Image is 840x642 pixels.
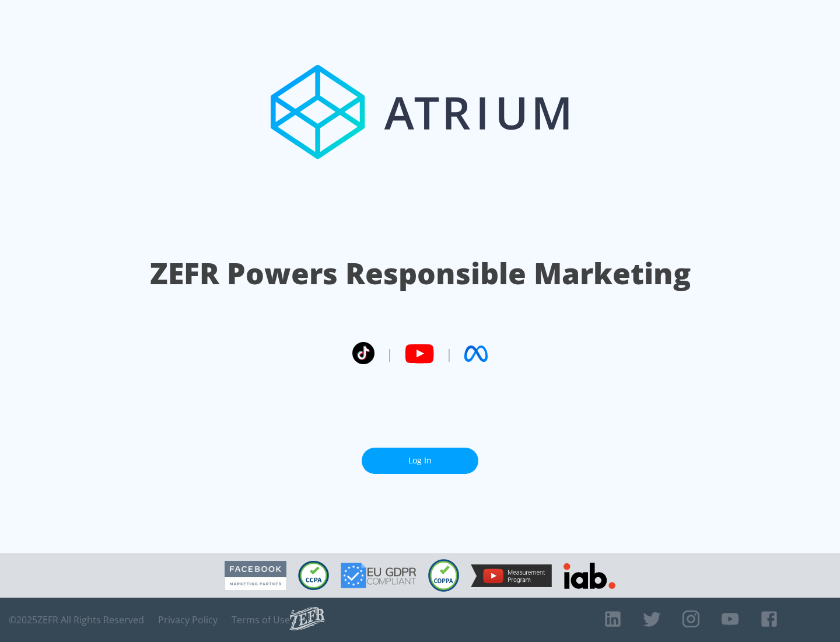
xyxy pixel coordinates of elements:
span: | [386,345,393,362]
a: Privacy Policy [158,614,218,626]
span: | [446,345,453,362]
img: YouTube Measurement Program [471,564,552,587]
h1: ZEFR Powers Responsible Marketing [150,253,691,294]
a: Terms of Use [232,614,290,626]
img: GDPR Compliant [341,563,416,588]
img: COPPA Compliant [428,559,459,592]
img: IAB [563,563,615,589]
span: © 2025 ZEFR All Rights Reserved [9,614,144,626]
a: Log In [362,448,478,474]
img: Facebook Marketing Partner [225,561,286,591]
img: CCPA Compliant [298,561,329,590]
